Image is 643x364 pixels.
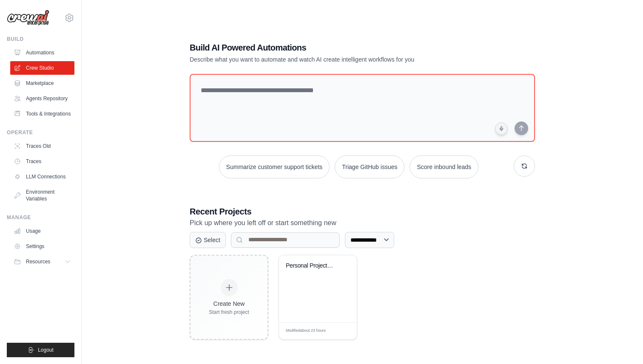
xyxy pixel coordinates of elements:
[10,46,74,59] a: Automations
[10,139,74,153] a: Traces Old
[10,170,74,183] a: LLM Connections
[7,343,74,357] button: Logout
[190,55,475,64] p: Describe what you want to automate and watch AI create intelligent workflows for you
[190,206,535,217] h3: Recent Projects
[335,155,404,178] button: Triage GitHub issues
[10,92,74,105] a: Agents Repository
[495,122,508,135] button: Click to speak your automation idea
[10,240,74,253] a: Settings
[337,328,344,334] span: Edit
[190,42,475,54] h1: Build AI Powered Automations
[10,224,74,238] a: Usage
[286,262,337,270] div: Personal Project Manager
[10,255,74,268] button: Resources
[7,10,49,26] img: Logo
[209,299,249,308] div: Create New
[10,155,74,168] a: Traces
[10,107,74,121] a: Tools & Integrations
[7,129,74,136] div: Operate
[514,155,535,177] button: Get new suggestions
[190,217,535,229] p: Pick up where you left off or start something new
[209,309,249,316] div: Start fresh project
[7,36,74,42] div: Build
[38,347,54,353] span: Logout
[10,185,74,206] a: Environment Variables
[286,328,326,334] span: Modified about 23 hours
[190,232,226,248] button: Select
[7,214,74,221] div: Manage
[219,155,330,178] button: Summarize customer support tickets
[10,61,74,75] a: Crew Studio
[410,155,478,178] button: Score inbound leads
[10,76,74,90] a: Marketplace
[26,258,50,265] span: Resources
